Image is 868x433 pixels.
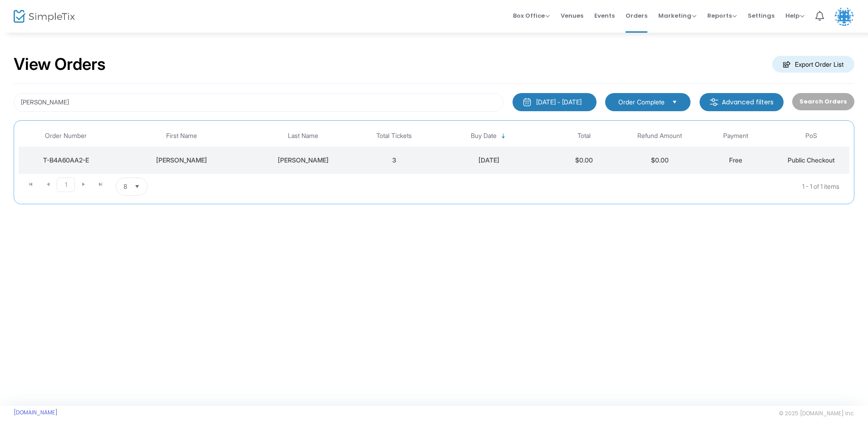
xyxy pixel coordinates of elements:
span: Buy Date [471,132,497,140]
span: Public Checkout [788,156,835,164]
span: Help [785,11,804,20]
span: Reports [707,11,737,20]
td: $0.00 [622,147,698,174]
span: Sortable [500,133,507,140]
button: [DATE] - [DATE] [513,93,597,111]
a: [DOMAIN_NAME] [14,409,58,416]
th: Total [546,125,621,147]
span: First Name [166,132,197,140]
h2: View Orders [14,54,106,74]
img: filter [710,98,719,107]
th: Total Tickets [356,125,432,147]
span: Settings [748,4,774,27]
span: Venues [561,4,583,27]
button: Select [668,97,681,107]
input: Search by name, email, phone, order number, ip address, or last 4 digits of card [14,93,503,112]
span: Events [594,4,615,27]
span: Orders [626,4,647,27]
div: T-B4A60AA2-E [21,156,111,165]
span: 8 [123,182,127,191]
span: © 2025 [DOMAIN_NAME] Inc. [779,410,854,417]
td: $0.00 [546,147,621,174]
span: Box Office [513,11,550,20]
span: Marketing [658,11,696,20]
span: Free [729,156,742,164]
span: Order Number [45,132,87,140]
div: Ehrlich [252,156,354,165]
div: Data table [19,125,849,174]
span: Payment [723,132,748,140]
span: Page 1 [57,177,75,192]
th: Refund Amount [622,125,698,147]
span: Last Name [288,132,318,140]
span: Order Complete [618,98,665,107]
button: Select [131,178,143,195]
div: 8/27/2025 [434,156,544,165]
div: [DATE] - [DATE] [536,98,582,107]
td: 3 [356,147,432,174]
div: Ruth [116,156,248,165]
img: monthly [523,98,532,107]
m-button: Export Order List [772,56,854,73]
kendo-pager-info: 1 - 1 of 1 items [238,177,839,196]
m-button: Advanced filters [700,93,784,111]
span: PoS [805,132,817,140]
